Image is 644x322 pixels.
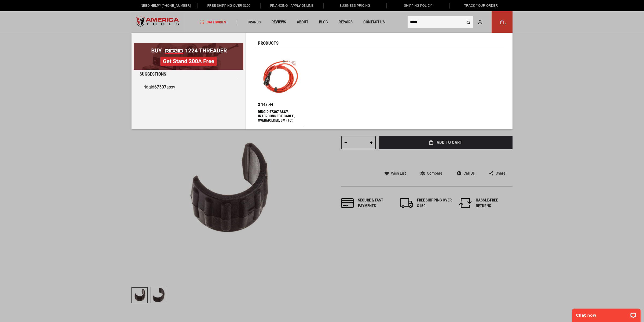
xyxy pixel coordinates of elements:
iframe: LiveChat chat widget [569,305,644,322]
span: $ 148.44 [258,102,273,107]
a: RIDGID 67307 ASSY, INTERCONNECT CABLE, OVERMOLDED, 3M (10’) $ 148.44 RIDGID 67307 ASSY, INTERCONN... [258,53,303,125]
a: BOGO: Buy RIDGID® 1224 Threader, Get Stand 200A Free! [134,43,243,47]
img: RIDGID 67307 ASSY, INTERCONNECT CABLE, OVERMOLDED, 3M (10’) [261,56,301,96]
a: Brands [245,19,263,26]
img: BOGO: Buy RIDGID® 1224 Threader, Get Stand 200A Free! [134,43,243,70]
span: Categories [200,20,226,24]
a: Categories [198,19,229,26]
span: Products [258,41,279,45]
b: 67307 [154,84,166,90]
button: Search [463,17,473,27]
div: RIDGID 67307 ASSY, INTERCONNECT CABLE, OVERMOLDED, 3M (10’) [258,109,303,122]
span: Brands [248,20,261,24]
span: Suggestions [140,72,166,76]
a: ridgid67307assy [140,82,237,92]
